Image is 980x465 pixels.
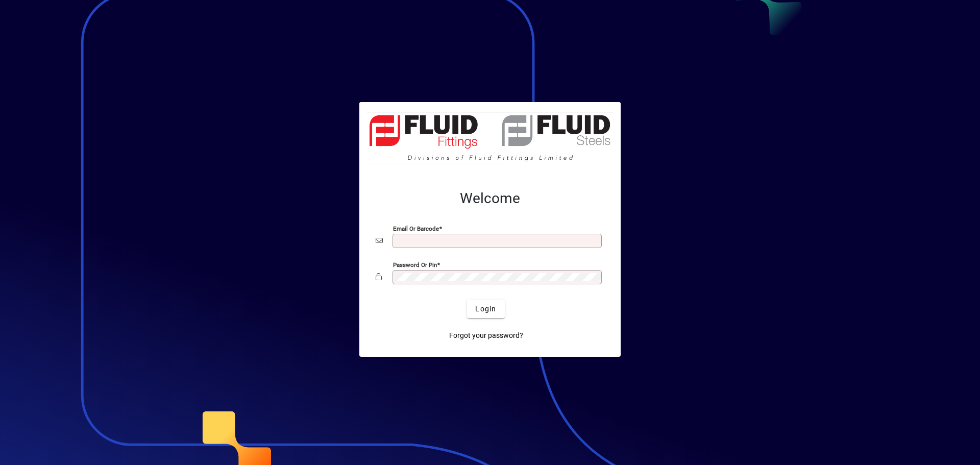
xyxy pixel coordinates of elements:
a: Forgot your password? [445,326,527,345]
span: Forgot your password? [449,330,523,341]
span: Login [475,304,496,314]
mat-label: Password or Pin [393,261,437,268]
button: Login [467,300,504,318]
mat-label: Email or Barcode [393,225,439,232]
h2: Welcome [376,190,604,207]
